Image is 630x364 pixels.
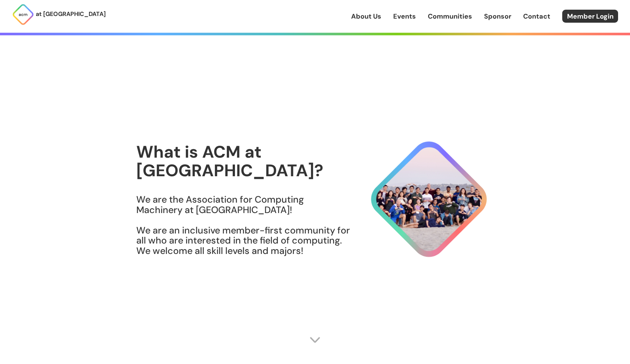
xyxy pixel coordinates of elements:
[428,12,472,21] a: Communities
[562,10,618,23] a: Member Login
[136,194,351,256] h3: We are the Association for Computing Machinery at [GEOGRAPHIC_DATA]! We are an inclusive member-f...
[523,12,550,21] a: Contact
[484,12,511,21] a: Sponsor
[351,12,381,21] a: About Us
[393,12,416,21] a: Events
[12,3,34,26] img: ACM Logo
[12,3,106,26] a: at [GEOGRAPHIC_DATA]
[36,9,106,19] p: at [GEOGRAPHIC_DATA]
[136,143,351,180] h1: What is ACM at [GEOGRAPHIC_DATA]?
[309,334,321,345] img: Scroll Arrow
[351,135,494,264] img: About Hero Image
